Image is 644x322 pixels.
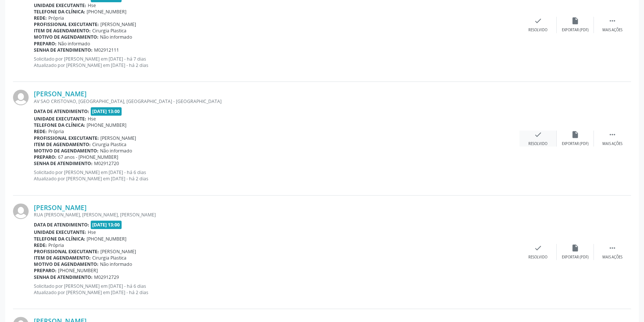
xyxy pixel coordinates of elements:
[571,244,579,252] i: insert_drive_file
[34,122,85,128] b: Telefone da clínica:
[602,255,622,260] div: Mais ações
[562,28,589,33] div: Exportar (PDF)
[602,28,622,33] div: Mais ações
[534,244,542,252] i: check
[34,135,99,141] b: Profissional executante:
[571,17,579,25] i: insert_drive_file
[562,141,589,146] div: Exportar (PDF)
[87,122,126,128] span: [PHONE_NUMBER]
[534,131,542,139] i: check
[34,56,519,68] p: Solicitado por [PERSON_NAME] em [DATE] - há 7 dias Atualizado por [PERSON_NAME] em [DATE] - há 2 ...
[100,261,132,267] span: Não informado
[34,41,57,47] b: Preparo:
[34,203,87,212] a: [PERSON_NAME]
[528,141,547,146] div: Resolvido
[528,255,547,260] div: Resolvido
[100,148,132,154] span: Não informado
[34,255,91,261] b: Item de agendamento:
[34,2,86,9] b: Unidade executante:
[34,15,47,21] b: Rede:
[34,222,89,228] b: Data de atendimento:
[48,15,64,21] span: Própria
[92,28,126,34] span: Cirurgia Plastica
[34,154,57,160] b: Preparo:
[34,242,47,248] b: Rede:
[91,107,122,116] span: [DATE] 13:00
[34,169,519,182] p: Solicitado por [PERSON_NAME] em [DATE] - há 6 dias Atualizado por [PERSON_NAME] em [DATE] - há 2 ...
[34,148,99,154] b: Motivo de agendamento:
[34,248,99,255] b: Profissional executante:
[34,108,89,115] b: Data de atendimento:
[100,21,136,28] span: [PERSON_NAME]
[48,242,64,248] span: Própria
[92,141,126,148] span: Cirurgia Plastica
[34,274,93,280] b: Senha de atendimento:
[34,28,91,34] b: Item de agendamento:
[94,160,119,167] span: M02912720
[34,128,47,135] b: Rede:
[94,274,119,280] span: M02912729
[34,261,99,267] b: Motivo de agendamento:
[571,131,579,139] i: insert_drive_file
[34,47,93,53] b: Senha de atendimento:
[58,267,98,274] span: [PHONE_NUMBER]
[34,160,93,167] b: Senha de atendimento:
[608,244,616,252] i: 
[608,17,616,25] i: 
[534,17,542,25] i: check
[92,255,126,261] span: Cirurgia Plastica
[58,41,90,47] span: Não informado
[34,21,99,28] b: Profissional executante:
[13,203,29,219] img: img
[34,212,519,218] div: RUA [PERSON_NAME], [PERSON_NAME], [PERSON_NAME]
[34,141,91,148] b: Item de agendamento:
[34,236,85,242] b: Telefone da clínica:
[88,116,96,122] span: Hse
[34,90,87,98] a: [PERSON_NAME]
[34,98,519,104] div: AV SAO CRISTOVAO, [GEOGRAPHIC_DATA], [GEOGRAPHIC_DATA] - [GEOGRAPHIC_DATA]
[88,2,96,9] span: Hse
[87,236,126,242] span: [PHONE_NUMBER]
[34,9,85,15] b: Telefone da clínica:
[34,267,57,274] b: Preparo:
[13,90,29,105] img: img
[608,131,616,139] i: 
[34,116,86,122] b: Unidade executante:
[34,34,99,40] b: Motivo de agendamento:
[100,135,136,141] span: [PERSON_NAME]
[88,229,96,235] span: Hse
[562,255,589,260] div: Exportar (PDF)
[602,141,622,146] div: Mais ações
[100,248,136,255] span: [PERSON_NAME]
[100,34,132,40] span: Não informado
[91,220,122,229] span: [DATE] 13:00
[48,128,64,135] span: Própria
[58,154,118,160] span: 67 anos - [PHONE_NUMBER]
[528,28,547,33] div: Resolvido
[34,283,519,296] p: Solicitado por [PERSON_NAME] em [DATE] - há 6 dias Atualizado por [PERSON_NAME] em [DATE] - há 2 ...
[87,9,126,15] span: [PHONE_NUMBER]
[34,229,86,235] b: Unidade executante:
[94,47,119,53] span: M02912111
